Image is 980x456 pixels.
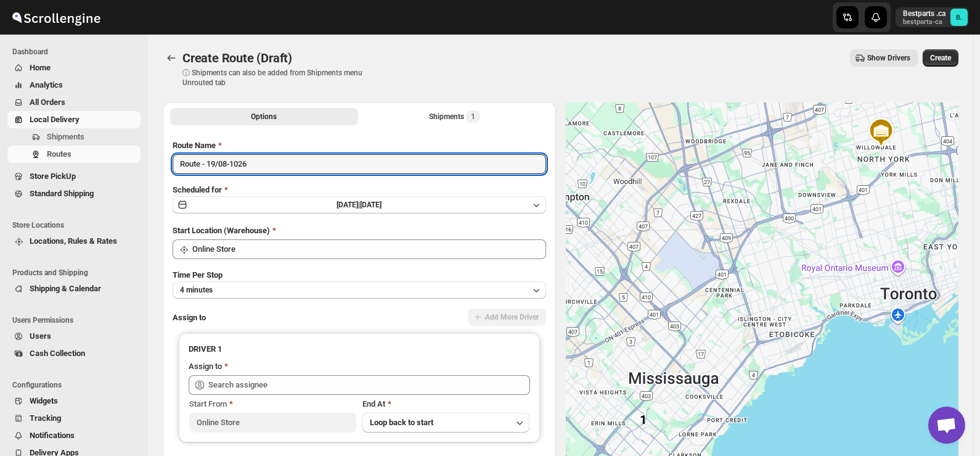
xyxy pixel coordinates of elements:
[12,315,142,325] span: Users Permissions
[30,331,51,341] span: Users
[950,9,968,26] span: Bestparts .ca
[7,94,141,111] button: All Orders
[182,68,377,88] p: ⓘ Shipments can also be added from Shipments menu Unrouted tab
[30,80,63,89] span: Analytics
[189,399,227,408] span: Start From
[30,189,94,198] span: Standard Shipping
[173,270,223,280] span: Time Per Stop
[7,146,141,163] button: Routes
[30,172,76,181] span: Store PickUp
[362,398,529,410] div: End At
[10,2,102,33] img: ScrollEngine
[30,284,101,293] span: Shipping & Calendar
[30,396,58,405] span: Widgets
[189,360,222,373] div: Assign to
[7,427,141,444] button: Notifications
[30,63,51,72] span: Home
[12,220,142,230] span: Store Locations
[12,380,142,390] span: Configurations
[173,313,206,322] span: Assign to
[30,236,117,246] span: Locations, Rules & Rates
[208,375,530,395] input: Search assignee
[370,418,433,427] span: Loop back to start
[47,132,84,141] span: Shipments
[173,196,546,213] button: [DATE]|[DATE]
[850,49,918,67] button: Show Drivers
[956,14,962,22] text: B.
[7,59,141,77] button: Home
[30,115,80,124] span: Local Delivery
[173,226,270,235] span: Start Location (Warehouse)
[361,108,549,125] button: Selected Shipments
[192,239,546,259] input: Search location
[903,9,945,19] p: Bestparts .ca
[182,51,292,65] span: Create Route (Draft)
[930,53,951,63] span: Create
[7,392,141,410] button: Widgets
[189,343,530,355] h3: DRIVER 1
[173,141,216,150] span: Route Name
[180,285,213,295] span: 4 minutes
[30,431,75,440] span: Notifications
[7,128,141,146] button: Shipments
[928,407,965,444] a: Open chat
[7,77,141,94] button: Analytics
[163,49,180,67] button: Routes
[173,154,546,174] input: Eg: Bengaluru Route
[7,410,141,427] button: Tracking
[923,49,958,67] button: Create
[7,328,141,345] button: Users
[30,97,65,107] span: All Orders
[471,112,475,122] span: 1
[12,47,142,57] span: Dashboard
[173,185,222,194] span: Scheduled for
[896,7,969,27] button: User menu
[7,345,141,362] button: Cash Collection
[337,201,360,209] span: [DATE] |
[7,233,141,250] button: Locations, Rules & Rates
[631,413,655,438] div: 1
[7,280,141,297] button: Shipping & Calendar
[173,281,546,299] button: 4 minutes
[30,349,85,358] span: Cash Collection
[362,413,529,433] button: Loop back to start
[429,110,480,123] div: Shipments
[903,19,945,26] p: bestparts-ca
[12,268,142,278] span: Products and Shipping
[30,413,61,423] span: Tracking
[251,112,277,122] span: Options
[170,108,358,125] button: All Route Options
[360,201,382,209] span: [DATE]
[47,149,71,159] span: Routes
[867,53,910,63] span: Show Drivers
